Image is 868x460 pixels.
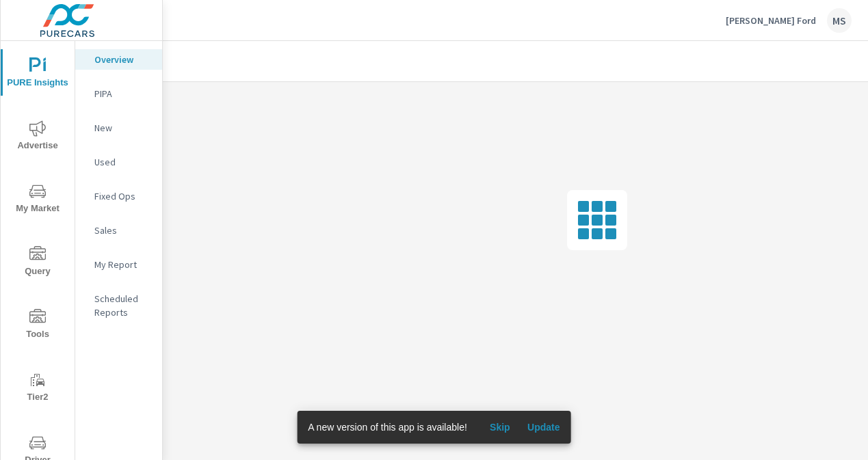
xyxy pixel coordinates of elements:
div: Scheduled Reports [75,288,162,323]
div: Overview [75,49,162,70]
p: My Report [94,258,151,271]
button: Update [522,416,566,438]
span: Tools [5,309,70,342]
div: MS [827,8,852,33]
span: My Market [5,183,70,217]
p: Overview [94,53,151,66]
span: Update [527,421,560,433]
p: Sales [94,224,151,237]
div: PIPA [75,83,162,104]
div: Sales [75,220,162,241]
span: Query [5,246,70,280]
span: A new version of this app is available! [308,422,467,433]
div: My Report [75,254,162,275]
span: Advertise [5,120,70,154]
p: Used [94,155,151,169]
button: Skip [478,416,522,438]
span: PURE Insights [5,57,70,91]
div: Fixed Ops [75,186,162,206]
div: Used [75,152,162,172]
span: Skip [484,421,516,433]
p: Fixed Ops [94,189,151,203]
div: New [75,118,162,138]
p: New [94,121,151,135]
span: Tier2 [5,372,70,405]
p: PIPA [94,87,151,100]
p: [PERSON_NAME] Ford [726,14,816,27]
p: Scheduled Reports [94,292,151,319]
